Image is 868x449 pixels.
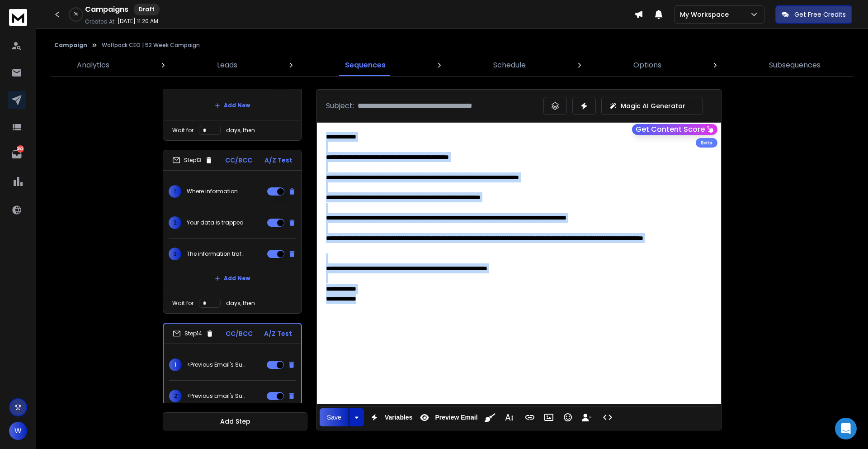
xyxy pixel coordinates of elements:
[169,390,182,402] span: 2
[169,248,181,260] span: 3
[85,18,116,25] p: Created At:
[225,156,252,165] p: CC/BCC
[172,127,193,134] p: Wait for
[163,150,302,314] li: Step13CC/BCCA/Z Test1Where information goes to die2Your data is trapped3The information traffic j...
[208,96,257,115] button: Add New
[680,10,732,19] p: My Workspace
[187,392,245,400] p: <Previous Email's Subject>
[628,54,667,76] a: Options
[169,185,181,198] span: 1
[340,54,391,76] a: Sequences
[696,138,717,148] div: Beta
[226,127,255,134] p: days, then
[134,4,160,15] div: Draft
[169,216,181,229] span: 2
[794,10,846,19] p: Get Free Credits
[9,9,27,26] img: logo
[102,42,200,49] p: Wolfpack CEO | 52 Week Campaign
[835,418,857,439] div: Open Intercom Messenger
[212,54,243,76] a: Leads
[17,145,24,153] p: 263
[500,408,518,426] button: More Text
[481,408,499,426] button: Clean HTML
[74,12,78,17] p: 0 %
[77,60,109,71] p: Analytics
[775,5,852,24] button: Get Free Credits
[226,329,253,338] p: CC/BCC
[383,414,415,421] span: Variables
[187,250,245,258] p: The information traffic jam
[264,329,292,338] p: A/Z Test
[226,300,255,307] p: days, then
[488,54,531,76] a: Schedule
[85,4,128,15] h1: Campaigns
[632,124,717,135] button: Get Content Score
[433,414,479,421] span: Preview Email
[8,145,26,163] a: 263
[578,408,595,426] button: Insert Unsubscribe Link
[521,408,538,426] button: Insert Link (⌘K)
[71,54,115,76] a: Analytics
[264,156,292,165] p: A/Z Test
[345,60,386,71] p: Sequences
[769,60,821,71] p: Subsequences
[187,219,244,226] p: Your data is trapped
[326,100,354,111] p: Subject:
[599,408,616,426] button: Code View
[173,330,214,338] div: Step 14
[217,60,237,71] p: Leads
[540,408,557,426] button: Insert Image (⌘P)
[633,60,661,71] p: Options
[208,269,257,287] button: Add New
[187,361,245,368] p: <Previous Email's Subject>
[54,42,87,49] button: Campaign
[559,408,576,426] button: Emoticons
[187,188,245,195] p: Where information goes to die
[621,101,685,110] p: Magic AI Generator
[172,156,213,164] div: Step 13
[172,300,193,307] p: Wait for
[9,422,27,440] button: W
[366,408,415,426] button: Variables
[764,54,826,76] a: Subsequences
[493,60,526,71] p: Schedule
[601,97,703,115] button: Magic AI Generator
[320,408,349,426] button: Save
[416,408,479,426] button: Preview Email
[118,18,158,25] p: [DATE] 11:20 AM
[169,358,182,371] span: 1
[163,412,307,430] button: Add Step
